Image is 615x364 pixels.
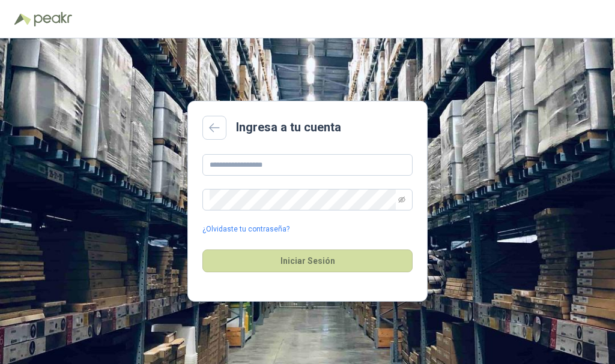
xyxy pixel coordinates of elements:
span: eye-invisible [398,196,405,203]
img: Logo [14,13,31,25]
img: Peakr [34,12,72,26]
h2: Ingresa a tu cuenta [236,118,341,137]
a: ¿Olvidaste tu contraseña? [202,224,289,235]
button: Iniciar Sesión [202,249,413,272]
